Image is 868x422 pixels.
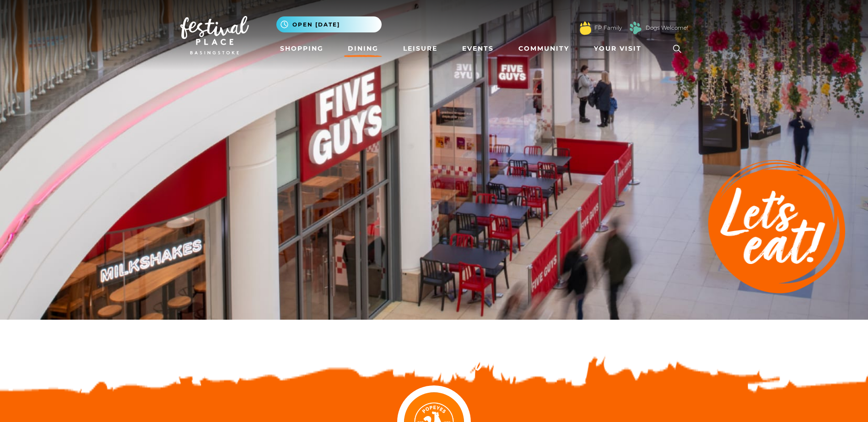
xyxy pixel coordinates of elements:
a: Dogs Welcome! [646,24,688,32]
a: Community [515,40,573,57]
a: FP Family [594,24,622,32]
span: Your Visit [594,44,642,53]
a: Events [458,40,497,57]
img: Festival Place Logo [180,16,249,54]
a: Your Visit [590,40,650,57]
button: Open [DATE] [276,16,382,32]
a: Shopping [276,40,327,57]
a: Dining [344,40,382,57]
h2: Discover something new... [180,338,688,367]
a: Leisure [399,40,441,57]
span: Open [DATE] [292,21,340,29]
